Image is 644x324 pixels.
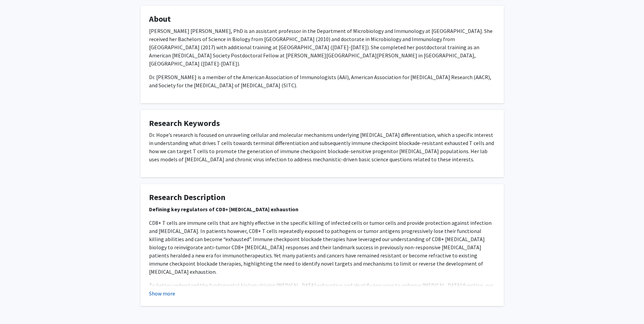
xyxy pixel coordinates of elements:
[149,27,495,68] p: [PERSON_NAME] [PERSON_NAME], PhD is an assistant professor in the Department of Microbiology and ...
[149,193,495,202] h4: Research Description
[149,73,495,89] p: Dr. [PERSON_NAME] is a member of the American Association of Immunologists (AAI), American Associ...
[149,289,175,298] button: Show more
[149,14,495,24] h4: About
[149,131,495,163] p: Dr. Hope’s research is focused on unraveling cellular and molecular mechanisms underlying [MEDICA...
[149,219,495,276] p: CD8+ T cells are immune cells that are highly effective in the specific killing of infected cells...
[149,206,298,213] strong: Defining key regulators of CD8+ [MEDICAL_DATA] exhaustion
[5,293,29,319] iframe: Chat
[149,281,495,314] p: To better understand the fundamental biology driving [MEDICAL_DATA] exhaustion and identify new w...
[149,119,495,128] h4: Research Keywords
